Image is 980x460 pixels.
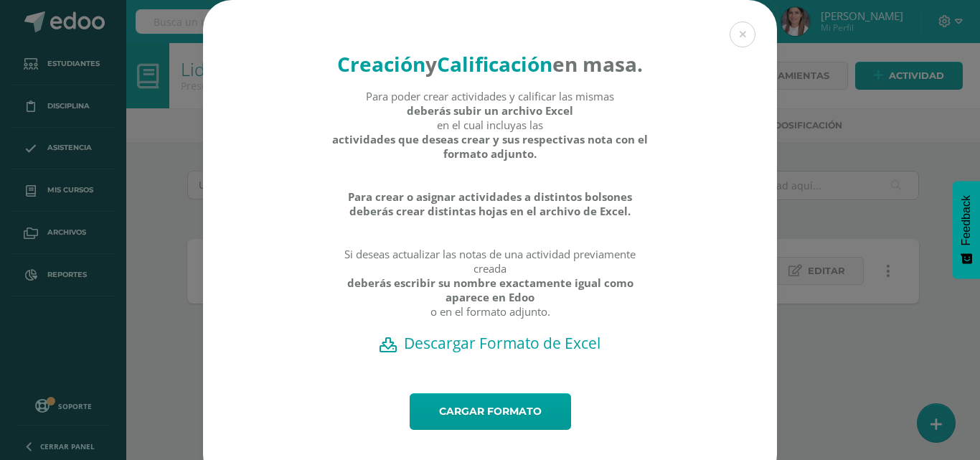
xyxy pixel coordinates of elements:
[331,276,649,304] strong: deberás escribir su nombre exactamente igual como aparece en Edoo
[960,195,973,245] span: Feedback
[425,50,437,78] strong: y
[337,50,425,78] strong: Creación
[953,181,980,278] button: Feedback - Mostrar encuesta
[228,333,752,353] a: Descargar Formato de Excel
[437,50,552,78] strong: Calificación
[410,393,571,430] a: Cargar formato
[730,22,755,47] button: Close (Esc)
[331,132,649,161] strong: actividades que deseas crear y sus respectivas nota con el formato adjunto.
[407,103,573,118] strong: deberás subir un archivo Excel
[331,50,649,78] h4: en masa.
[331,89,649,333] div: Para poder crear actividades y calificar las mismas en el cual incluyas las Si deseas actualizar ...
[331,189,649,218] strong: Para crear o asignar actividades a distintos bolsones deberás crear distintas hojas en el archivo...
